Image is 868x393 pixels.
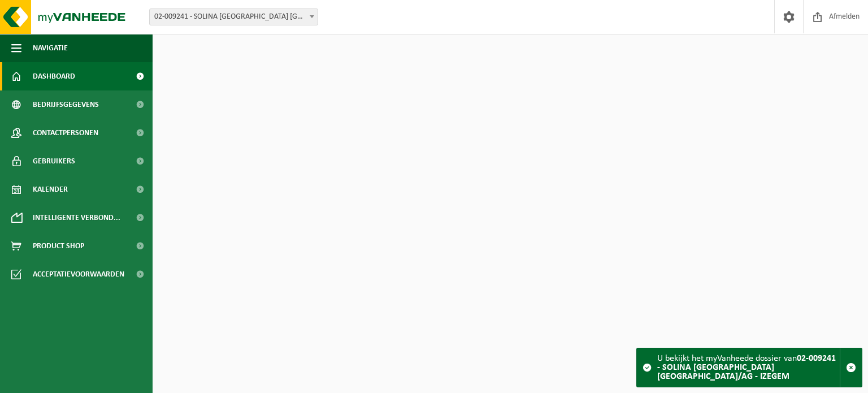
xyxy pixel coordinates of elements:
[33,175,68,204] span: Kalender
[657,354,836,381] strong: 02-009241 - SOLINA [GEOGRAPHIC_DATA] [GEOGRAPHIC_DATA]/AG - IZEGEM
[33,147,75,175] span: Gebruikers
[149,8,318,25] span: 02-009241 - SOLINA BELGIUM NV/AG - IZEGEM
[33,62,75,90] span: Dashboard
[33,90,99,119] span: Bedrijfsgegevens
[33,119,98,147] span: Contactpersonen
[657,348,840,387] div: U bekijkt het myVanheede dossier van
[33,34,68,62] span: Navigatie
[150,9,318,25] span: 02-009241 - SOLINA BELGIUM NV/AG - IZEGEM
[33,260,124,288] span: Acceptatievoorwaarden
[33,232,84,260] span: Product Shop
[33,204,120,232] span: Intelligente verbond...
